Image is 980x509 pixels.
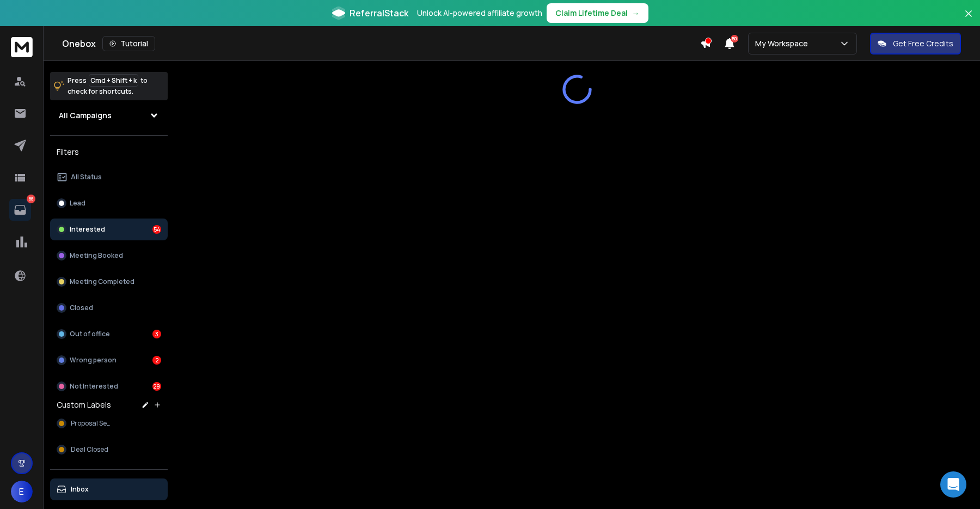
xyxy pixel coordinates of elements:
h3: Custom Labels [57,399,111,410]
button: Tutorial [102,36,155,51]
p: Closed [70,304,93,312]
button: Wrong person2 [50,349,168,371]
p: 88 [27,195,35,203]
button: Proposal Sent [50,413,168,434]
span: ReferralStack [350,7,408,20]
button: E [11,481,33,502]
button: All Campaigns [50,105,168,126]
button: Get Free Credits [870,33,961,54]
a: 88 [9,199,31,221]
button: Out of office3 [50,323,168,345]
button: Inbox [50,478,168,500]
button: Closed [50,297,168,319]
div: Open Intercom Messenger [940,471,966,498]
h3: Filters [50,144,168,160]
button: Meeting Booked [50,245,168,266]
button: Not Interested29 [50,375,168,397]
p: Meeting Completed [70,277,134,286]
p: All Status [71,173,102,181]
span: → [632,8,640,19]
button: Claim Lifetime Deal→ [547,3,648,23]
span: 50 [731,35,738,43]
span: Proposal Sent [71,419,114,428]
button: Meeting Completed [50,271,168,293]
button: Lead [50,192,168,214]
button: Close banner [961,7,976,33]
span: Cmd + Shift + k [89,74,138,87]
p: Not Interested [70,382,118,391]
p: Unlock AI-powered affiliate growth [417,8,542,19]
p: Get Free Credits [893,38,953,49]
button: All Status [50,166,168,188]
div: 3 [152,330,161,338]
span: Deal Closed [71,445,108,454]
div: Onebox [62,36,700,51]
div: 2 [152,356,161,365]
div: 29 [152,382,161,391]
p: My Workspace [755,38,812,49]
p: Meeting Booked [70,251,123,260]
div: 54 [152,225,161,234]
p: Out of office [70,330,110,338]
p: Wrong person [70,356,117,365]
p: Inbox [71,485,89,494]
p: Lead [70,199,85,208]
h1: All Campaigns [59,110,112,121]
p: Interested [70,225,105,234]
p: Press to check for shortcuts. [68,75,148,97]
button: Deal Closed [50,439,168,460]
button: Interested54 [50,219,168,240]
